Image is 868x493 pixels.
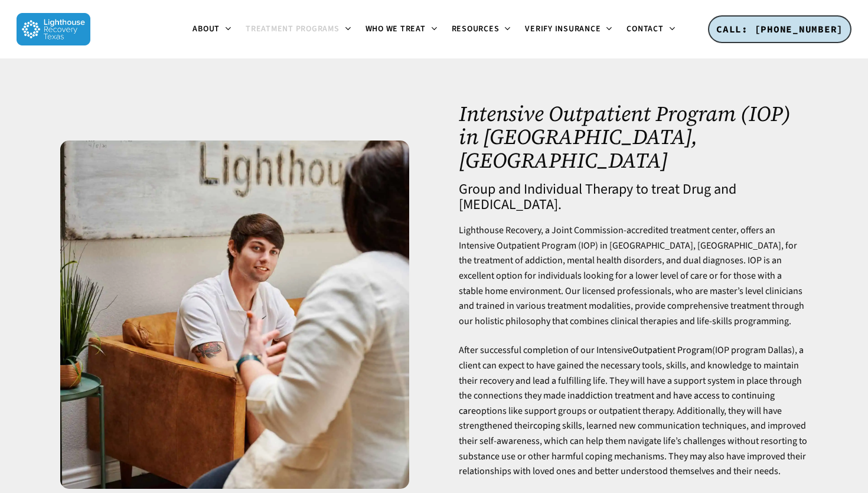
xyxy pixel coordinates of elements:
[708,15,851,44] a: CALL: [PHONE_NUMBER]
[459,223,807,343] p: Lighthouse Recovery, a Joint Commission-accredited treatment center, offers an Intensive Outpatie...
[459,102,807,172] h1: Intensive Outpatient Program (IOP) in [GEOGRAPHIC_DATA], [GEOGRAPHIC_DATA]
[533,419,582,432] a: coping skills
[192,23,220,35] span: About
[525,23,601,35] span: Verify Insurance
[716,23,843,35] span: CALL: [PHONE_NUMBER]
[366,23,426,35] span: Who We Treat
[632,344,712,357] a: Outpatient Program
[185,25,239,34] a: About
[17,13,90,45] img: Lighthouse Recovery Texas
[452,23,500,35] span: Resources
[626,23,663,35] span: Contact
[358,25,445,34] a: Who We Treat
[459,389,775,417] a: addiction treatment and have access to continuing care
[459,182,807,213] h4: Group and Individual Therapy to treat Drug and [MEDICAL_DATA].
[246,23,340,35] span: Treatment Programs
[459,343,807,479] p: After successful completion of our Intensive (IOP program Dallas), a client can expect to have ga...
[239,25,358,34] a: Treatment Programs
[518,25,619,34] a: Verify Insurance
[445,25,518,34] a: Resources
[619,25,682,34] a: Contact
